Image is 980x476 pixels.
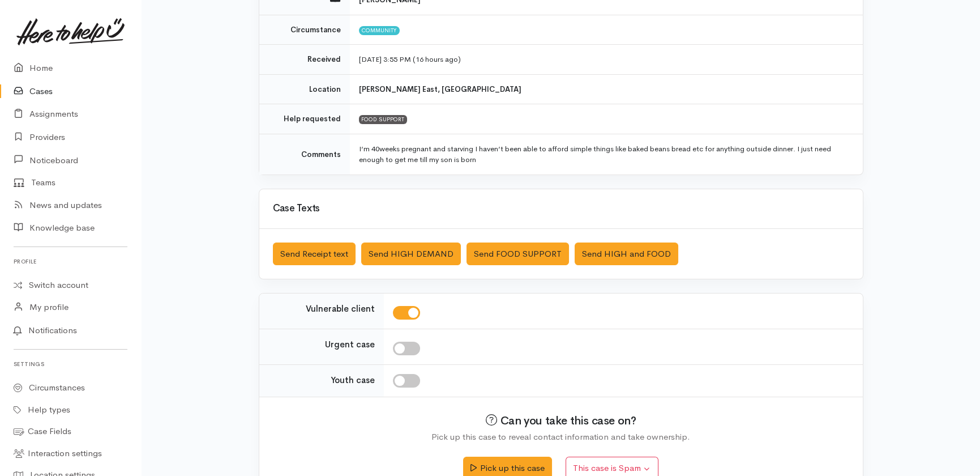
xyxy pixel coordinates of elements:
[325,338,375,351] label: Urgent case
[350,45,863,75] td: [DATE] 3:55 PM (16 hours ago)
[259,45,350,75] td: Received
[273,243,356,266] button: Send Receipt text
[467,243,569,266] button: Send FOOD SUPPORT
[273,401,849,427] h2: Can you take this case on?
[14,254,127,269] h6: Profile
[359,84,521,94] b: [PERSON_NAME] East, [GEOGRAPHIC_DATA]
[259,74,350,104] td: Location
[273,203,849,214] h3: Case Texts
[14,356,127,372] h6: Settings
[259,134,350,175] td: Comments
[306,303,375,316] label: Vulnerable client
[575,243,678,266] button: Send HIGH and FOOD
[420,431,703,444] div: Pick up this case to reveal contact information and take ownership.
[359,26,400,35] span: Community
[331,374,375,387] label: Youth case
[359,115,408,124] div: FOOD SUPPORT
[361,243,461,266] button: Send HIGH DEMAND
[259,15,350,45] td: Circumstance
[350,134,863,175] td: I’m 40weeks pregnant and starving I haven’t been able to afford simple things like baked beans br...
[259,104,350,134] td: Help requested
